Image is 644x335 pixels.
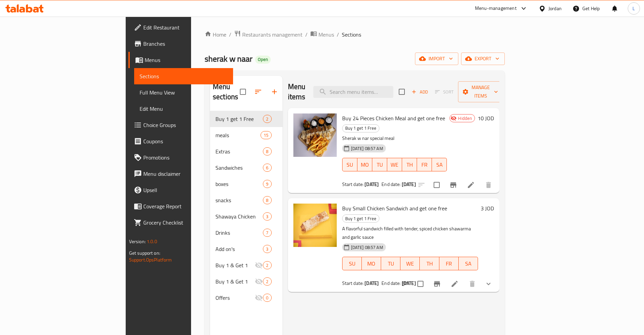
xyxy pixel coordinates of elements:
[348,145,386,152] span: [DATE] 08:57 AM
[140,88,228,97] span: Full Menu View
[128,19,233,36] a: Edit Restaurant
[255,294,263,302] svg: Inactive section
[342,113,445,123] span: Buy 24 Pieces Chicken Meal and get one free
[263,147,271,155] div: items
[263,148,271,155] span: 8
[215,115,263,123] span: Buy 1 get 1 Free
[255,277,263,286] svg: Inactive section
[215,131,261,139] div: meals
[261,131,271,139] div: items
[417,158,432,171] button: FR
[372,158,387,171] button: TU
[422,259,436,269] span: TH
[263,278,271,285] span: 2
[215,229,263,237] span: Drinks
[263,165,271,171] span: 6
[210,208,283,225] div: Shawaya Chicken3
[463,83,498,100] span: Manage items
[234,30,303,39] a: Restaurants management
[409,87,431,97] button: Add
[362,257,381,270] button: MO
[129,237,146,246] span: Version:
[467,181,475,189] a: Edit menu item
[263,196,271,204] div: items
[429,276,445,292] button: Branch-specific-item
[548,5,562,12] div: Jordan
[431,87,458,97] span: Select section first
[128,149,233,166] a: Promotions
[215,164,263,172] span: Sandwiches
[293,204,337,247] img: Buy Small Chicken Sandwich and get one free
[128,133,233,149] a: Coupons
[210,127,283,143] div: meals15
[210,111,283,127] div: Buy 1 get 1 Free2
[387,158,402,171] button: WE
[210,257,283,273] div: Buy 1 & Get 12
[475,4,517,13] div: Menu-management
[143,40,228,48] span: Branches
[365,180,379,189] b: [DATE]
[263,245,271,253] div: items
[381,180,400,189] span: End date:
[365,279,379,288] b: [DATE]
[466,55,499,63] span: export
[242,30,303,39] span: Restaurants management
[409,87,431,97] span: Add item
[342,214,379,223] div: Buy 1 get 1 Free
[236,85,250,99] span: Select all sections
[263,229,271,237] div: items
[402,158,417,171] button: TH
[261,132,271,139] span: 15
[342,134,447,143] p: Sherak w nar special meal
[293,113,337,157] img: Buy 24 Pieces Chicken Meal and get one free
[215,294,255,302] span: Offers
[143,218,228,227] span: Grocery Checklist
[459,257,478,270] button: SA
[381,257,400,270] button: TU
[210,176,283,192] div: boxes9
[210,241,283,257] div: Add on's3
[411,88,429,96] span: Add
[342,124,379,132] span: Buy 1 get 1 Free
[143,202,228,210] span: Coverage Report
[445,177,461,193] button: Branch-specific-item
[210,290,283,306] div: Offers0
[215,212,263,221] div: Shawaya Chicken
[145,56,228,64] span: Menus
[455,115,475,122] span: Hidden
[263,181,271,187] span: 9
[129,249,160,257] span: Get support on:
[263,262,271,269] span: 2
[420,55,453,63] span: import
[464,276,480,292] button: delete
[342,158,357,171] button: SU
[143,137,228,145] span: Coupons
[342,124,379,132] div: Buy 1 get 1 Free
[215,245,263,253] div: Add on's
[263,115,271,123] div: items
[215,196,263,204] span: snacks
[365,259,378,269] span: MO
[210,108,283,309] nav: Menu sections
[439,257,459,270] button: FR
[143,186,228,194] span: Upsell
[215,147,263,155] span: Extras
[420,160,429,170] span: FR
[128,166,233,182] a: Menu disclaimer
[255,261,263,269] svg: Inactive section
[250,84,266,100] span: Sort sections
[210,143,283,160] div: Extras8
[360,160,370,170] span: MO
[143,153,228,162] span: Promotions
[134,84,233,101] a: Full Menu View
[345,160,355,170] span: SU
[480,177,497,193] button: delete
[143,121,228,129] span: Choice Groups
[405,160,414,170] span: TH
[342,225,478,242] p: A flavorful sandwich filled with tender, spiced chicken shawarma and garlic sauce
[128,182,233,198] a: Upsell
[384,259,398,269] span: TU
